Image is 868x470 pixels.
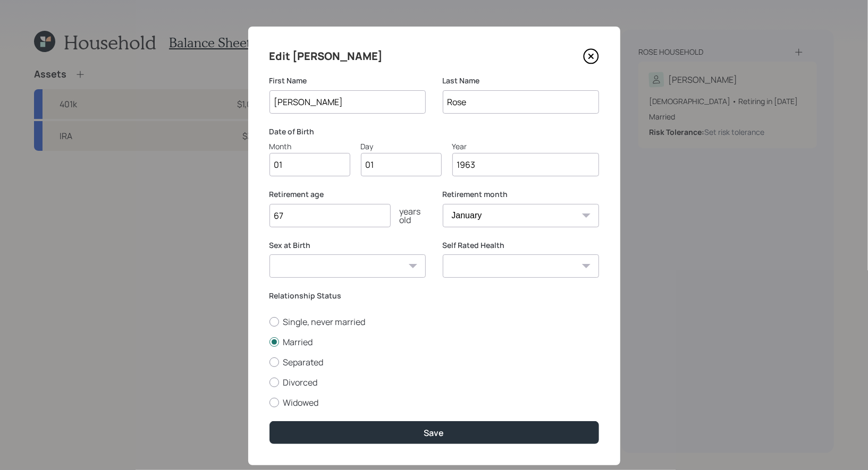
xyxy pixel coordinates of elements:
[269,377,599,388] label: Divorced
[269,316,599,328] label: Single, never married
[269,153,350,176] input: Month
[269,189,426,200] label: Retirement age
[269,356,599,368] label: Separated
[361,141,442,152] div: Day
[269,141,350,152] div: Month
[269,240,426,251] label: Sex at Birth
[269,75,426,86] label: First Name
[424,427,444,439] div: Save
[269,336,599,348] label: Married
[269,397,599,408] label: Widowed
[443,75,599,86] label: Last Name
[269,290,599,301] label: Relationship Status
[269,421,599,444] button: Save
[269,48,383,65] h4: Edit [PERSON_NAME]
[443,240,599,251] label: Self Rated Health
[269,126,599,137] label: Date of Birth
[391,207,426,224] div: years old
[443,189,599,200] label: Retirement month
[361,153,442,176] input: Day
[452,141,599,152] div: Year
[452,153,599,176] input: Year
